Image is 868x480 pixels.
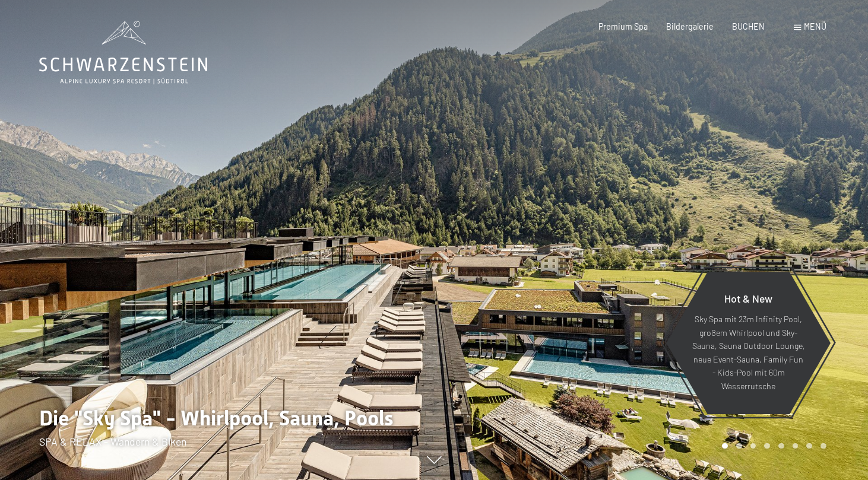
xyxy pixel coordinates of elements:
div: Carousel Page 2 [736,443,742,449]
a: Bildergalerie [666,21,714,31]
div: Carousel Page 3 [750,443,756,449]
div: Carousel Page 1 (Current Slide) [722,443,728,449]
div: Carousel Pagination [718,443,826,449]
div: Carousel Page 6 [793,443,799,449]
div: Carousel Page 8 [821,443,826,449]
div: Carousel Page 7 [806,443,812,449]
span: Menü [804,21,826,31]
a: Hot & New Sky Spa mit 23m Infinity Pool, großem Whirlpool und Sky-Sauna, Sauna Outdoor Lounge, ne... [666,271,831,415]
a: Premium Spa [598,21,648,31]
div: Carousel Page 5 [778,443,784,449]
p: Sky Spa mit 23m Infinity Pool, großem Whirlpool und Sky-Sauna, Sauna Outdoor Lounge, neue Event-S... [692,313,805,393]
a: BUCHEN [732,21,765,31]
span: Hot & New [724,292,772,305]
div: Carousel Page 4 [764,443,770,449]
